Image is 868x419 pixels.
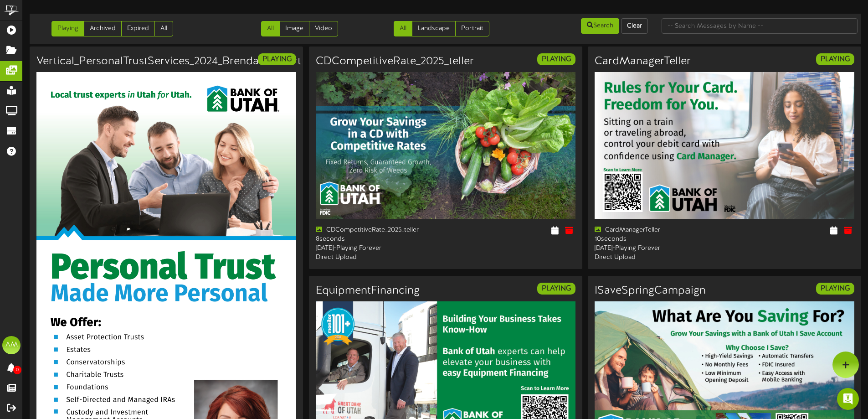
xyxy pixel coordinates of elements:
[36,56,301,67] h3: Vertical_PersonalTrustServices_2024_BrendaLambert
[394,21,412,36] a: All
[542,285,571,293] strong: PLAYING
[581,18,619,34] button: Search
[51,21,84,36] a: Playing
[316,244,439,253] div: [DATE] - Playing Forever
[595,226,718,235] div: CardManagerTeller
[595,235,718,244] div: 10 seconds
[279,21,309,36] a: Image
[316,285,420,297] h3: EquipmentFinancing
[316,253,439,262] div: Direct Upload
[316,235,439,244] div: 8 seconds
[121,21,155,36] a: Expired
[154,21,173,36] a: All
[662,18,858,34] input: -- Search Messages by Name --
[595,285,706,297] h3: ISaveSpringCampaign
[2,336,21,354] div: AM
[309,21,338,36] a: Video
[542,55,571,63] strong: PLAYING
[821,285,850,293] strong: PLAYING
[455,21,489,36] a: Portrait
[837,388,859,410] div: Open Intercom Messenger
[261,21,280,36] a: All
[316,226,439,235] div: CDCompetitiveRate_2025_teller
[621,18,648,34] button: Clear
[821,55,850,63] strong: PLAYING
[13,366,21,374] span: 0
[595,244,718,253] div: [DATE] - Playing Forever
[316,72,575,219] img: 0aaf2685-9d33-4615-a8f1-a686166f2d6a.jpg
[316,56,474,67] h3: CDCompetitiveRate_2025_teller
[595,72,854,219] img: 47959843-f954-4351-a833-fd04f01a1acb.jpg
[262,55,292,63] strong: PLAYING
[595,253,718,262] div: Direct Upload
[412,21,456,36] a: Landscape
[84,21,122,36] a: Archived
[595,56,691,67] h3: CardManagerTeller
